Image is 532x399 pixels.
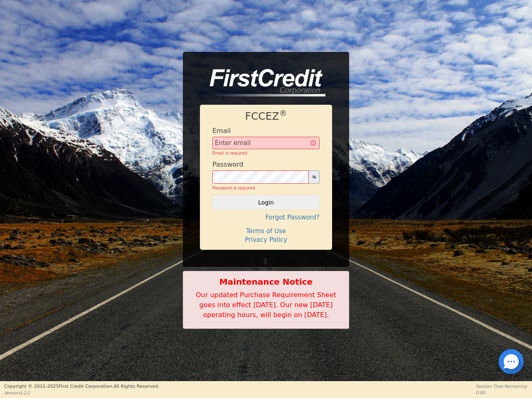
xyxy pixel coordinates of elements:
h1: FCCEZ [212,110,320,123]
div: Email is required [212,150,320,156]
p: 0:00 [476,389,528,396]
button: Login [212,195,320,209]
sup: ® [279,109,287,118]
h4: Email [212,127,231,135]
img: logo-CMu_cnol.png [200,69,325,96]
b: Maintenance Notice [187,276,345,288]
span: Our updated Purchase Requirement Sheet goes into effect [DATE]. Our new [DATE] operating hours, w... [196,291,336,319]
h4: Privacy Policy [212,236,320,244]
div: Password is required [212,185,320,191]
span: All Rights Reserved. [113,384,159,389]
h4: Forgot Password? [212,214,320,221]
p: Session Time Remaining: [476,383,528,389]
h4: Terms of Use [212,227,320,235]
h4: Password [212,160,244,168]
p: Version 3.2.2 [4,390,159,396]
p: Copyright © 2015- 2025 First Credit Corporation. [4,383,159,390]
input: Enter email [212,137,320,149]
input: password [212,170,309,184]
